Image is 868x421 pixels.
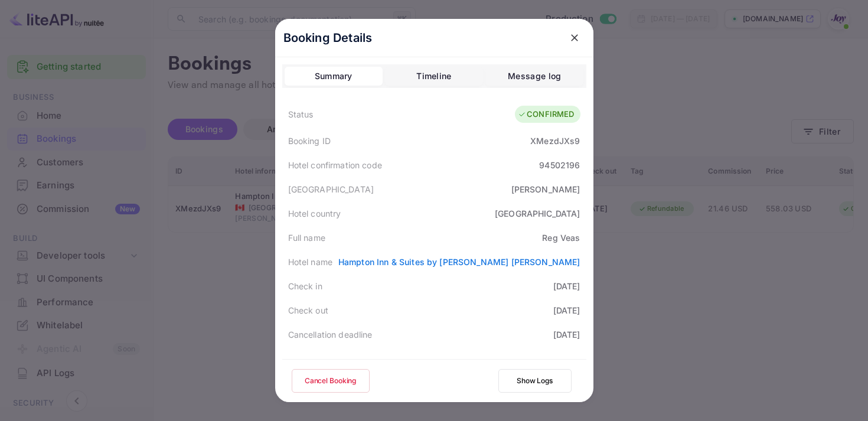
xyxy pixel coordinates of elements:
[416,69,451,83] div: Timeline
[518,109,574,120] div: CONFIRMED
[283,29,373,47] p: Booking Details
[485,67,583,86] button: Message log
[539,159,580,171] div: 94502196
[338,257,580,267] a: Hampton Inn & Suites by [PERSON_NAME] [PERSON_NAME]
[285,67,383,86] button: Summary
[315,69,353,83] div: Summary
[553,280,580,292] div: [DATE]
[288,183,374,195] div: [GEOGRAPHIC_DATA]
[288,280,322,292] div: Check in
[292,369,370,393] button: Cancel Booking
[288,159,382,171] div: Hotel confirmation code
[288,231,325,244] div: Full name
[553,328,580,341] div: [DATE]
[530,135,580,147] div: XMezdJXs9
[564,27,585,48] button: close
[498,369,572,393] button: Show Logs
[288,328,373,341] div: Cancellation deadline
[511,183,580,195] div: [PERSON_NAME]
[288,357,331,370] div: Nationality
[288,207,341,220] div: Hotel country
[508,69,561,83] div: Message log
[288,256,333,268] div: Hotel name
[475,353,489,374] span: United States
[288,108,314,120] div: Status
[495,207,580,220] div: [GEOGRAPHIC_DATA]
[542,231,580,244] div: Reg Veas
[288,135,331,147] div: Booking ID
[495,357,580,370] div: [GEOGRAPHIC_DATA]
[385,67,483,86] button: Timeline
[553,304,580,316] div: [DATE]
[288,304,328,316] div: Check out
